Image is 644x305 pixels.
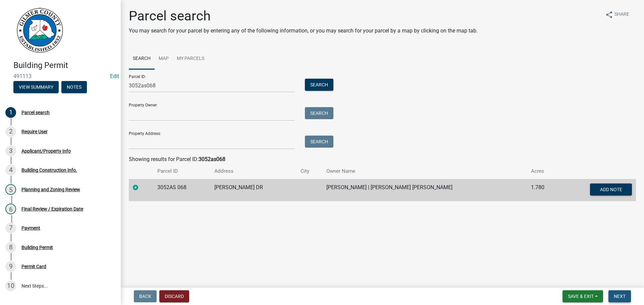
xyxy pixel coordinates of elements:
button: Add Note [590,183,632,196]
div: 7 [5,223,16,233]
span: Share [614,11,629,19]
a: Map [155,48,173,70]
div: 2 [5,126,16,137]
h4: Building Permit [13,61,115,70]
td: 1.780 [527,179,560,201]
button: Notes [61,81,87,93]
th: City [297,163,322,179]
div: Final Review / Expiration Date [21,207,83,211]
div: 5 [5,184,16,195]
i: share [605,11,613,19]
td: [PERSON_NAME] DR [210,179,297,201]
td: [PERSON_NAME] | [PERSON_NAME] [PERSON_NAME] [322,179,527,201]
wm-modal-confirm: Edit Application Number [110,73,119,79]
div: Building Construction Info. [21,168,77,172]
div: Building Permit [21,245,53,250]
div: 6 [5,204,16,214]
button: Save & Exit [562,290,603,302]
div: Applicant/Property Info [21,149,71,153]
button: Search [305,136,333,148]
span: Back [139,294,151,299]
a: Edit [110,73,119,79]
button: Search [305,79,333,91]
wm-modal-confirm: Notes [61,85,87,90]
div: Permit Card [21,264,46,269]
td: 3052AS 068 [153,179,210,201]
th: Address [210,163,297,179]
span: 491113 [13,73,107,79]
button: View Summary [13,81,59,93]
div: 3 [5,146,16,156]
button: Next [608,290,631,302]
div: Payment [21,226,40,230]
a: My Parcels [173,48,208,70]
div: 4 [5,165,16,175]
div: 10 [5,281,16,291]
img: Gilmer County, Georgia [13,7,64,54]
wm-modal-confirm: Summary [13,85,59,90]
div: Parcel search [21,110,50,115]
div: Showing results for Parcel ID: [129,155,636,163]
button: Discard [159,290,189,302]
p: You may search for your parcel by entering any of the following information, or you may search fo... [129,27,478,35]
a: Search [129,48,155,70]
span: Add Note [600,186,622,192]
h1: Parcel search [129,8,478,24]
button: shareShare [600,8,635,21]
th: Acres [527,163,560,179]
span: Next [614,294,626,299]
div: Planning and Zoning Review [21,187,80,192]
div: Require User [21,129,48,134]
div: 8 [5,242,16,253]
th: Owner Name [322,163,527,179]
strong: 3052as068 [199,156,225,162]
div: 9 [5,261,16,272]
button: Search [305,107,333,119]
span: Save & Exit [568,294,594,299]
th: Parcel ID [153,163,210,179]
button: Back [134,290,157,302]
div: 1 [5,107,16,118]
